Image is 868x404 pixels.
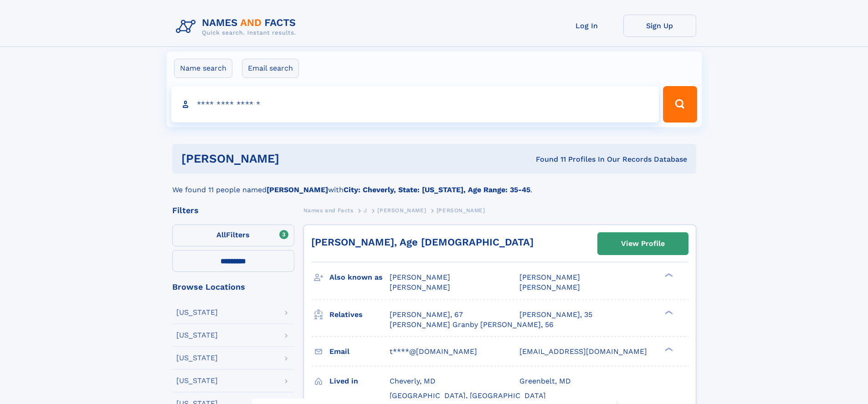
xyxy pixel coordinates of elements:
div: [US_STATE] [176,332,218,339]
a: Names and Facts [303,205,354,216]
div: [US_STATE] [176,309,218,316]
h1: [PERSON_NAME] [181,153,408,164]
a: Sign Up [623,15,696,37]
span: [PERSON_NAME] [377,207,426,214]
a: [PERSON_NAME], 35 [519,310,592,320]
div: Filters [172,206,294,215]
span: [GEOGRAPHIC_DATA], [GEOGRAPHIC_DATA] [390,391,546,400]
a: [PERSON_NAME] [377,205,426,216]
div: ❯ [663,309,673,315]
b: [PERSON_NAME] [267,185,328,194]
a: [PERSON_NAME], 67 [390,310,463,320]
a: J [364,205,367,216]
label: Email search [242,59,299,78]
h3: Relatives [329,307,390,322]
div: Found 11 Profiles In Our Records Database [407,154,687,164]
h3: Lived in [329,373,390,389]
div: [US_STATE] [176,354,218,362]
span: [PERSON_NAME] [390,273,450,281]
span: All [216,230,226,239]
div: ❯ [663,272,673,278]
input: search input [171,86,659,123]
h3: Also known as [329,270,390,285]
a: View Profile [598,233,688,255]
span: [PERSON_NAME] [519,273,580,281]
span: [PERSON_NAME] [437,207,485,214]
div: [US_STATE] [176,377,218,384]
span: [EMAIL_ADDRESS][DOMAIN_NAME] [519,347,647,356]
a: [PERSON_NAME] Granby [PERSON_NAME], 56 [390,320,554,330]
span: Greenbelt, MD [519,377,571,385]
div: Browse Locations [172,283,294,291]
span: [PERSON_NAME] [519,283,580,291]
img: Logo Names and Facts [172,15,303,39]
h3: Email [329,344,390,359]
div: View Profile [621,233,665,254]
span: J [364,207,367,214]
label: Filters [172,225,294,246]
a: [PERSON_NAME], Age [DEMOGRAPHIC_DATA] [311,236,534,248]
span: Cheverly, MD [390,377,436,385]
span: [PERSON_NAME] [390,283,450,291]
button: Search Button [663,86,697,123]
div: We found 11 people named with . [172,174,696,195]
b: City: Cheverly, State: [US_STATE], Age Range: 35-45 [344,185,530,194]
label: Name search [174,59,232,78]
div: ❯ [663,346,673,352]
a: Log In [550,15,623,37]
